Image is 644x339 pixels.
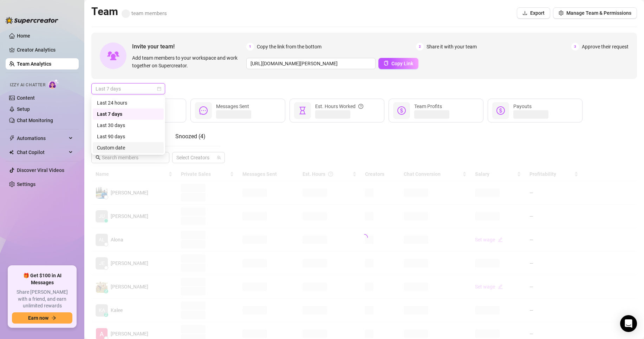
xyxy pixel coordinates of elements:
span: Copy Link [391,61,413,66]
div: Last 30 days [93,120,164,131]
a: Team Analytics [17,61,51,67]
span: search [96,155,100,160]
span: message [199,106,208,115]
div: Last 90 days [93,131,164,142]
span: Copy the link from the bottom [257,43,321,51]
span: Export [530,10,545,16]
span: Payouts [513,104,532,109]
span: question-circle [358,102,363,110]
span: Team Profits [414,104,442,109]
div: Last 24 hours [93,97,164,108]
img: AI Chatter [48,79,59,89]
span: Last 7 days [96,84,161,94]
span: Share it with your team [427,43,477,51]
span: Share [PERSON_NAME] with a friend, and earn unlimited rewards [12,289,72,310]
a: Content [17,95,35,101]
img: Chat Copilot [9,150,14,155]
span: Add team members to your workspace and work together on Supercreator. [132,54,243,69]
span: calendar [157,87,161,91]
span: 2 [416,43,424,51]
span: setting [559,11,564,15]
span: Approve their request [582,43,629,51]
span: 🎁 Get $100 in AI Messages [12,272,72,286]
img: logo-BBDzfeDw.svg [6,17,58,24]
a: Settings [17,181,35,187]
span: copy [384,61,389,66]
span: 1 [246,43,254,51]
span: download [522,11,527,15]
div: Custom date [93,142,164,153]
span: loading [360,233,369,242]
div: Last 7 days [93,108,164,120]
button: Copy Link [378,58,418,69]
a: Home [17,33,30,39]
div: Last 30 days [97,121,160,129]
a: Setup [17,106,30,112]
span: Automations [17,133,67,144]
span: Manage Team & Permissions [566,10,631,16]
div: Est. Hours Worked [315,102,363,110]
input: Search members [102,154,160,161]
span: Izzy AI Chatter [10,82,45,88]
button: Export [517,7,550,19]
div: Last 90 days [97,133,160,140]
span: dollar-circle [496,106,505,115]
span: arrow-right [51,315,56,320]
a: Chat Monitoring [17,118,53,123]
a: Creator Analytics [17,44,73,55]
span: Snoozed ( 4 ) [175,133,206,140]
span: team members [122,10,167,16]
a: Discover Viral Videos [17,167,64,173]
div: Custom date [97,144,160,152]
span: thunderbolt [9,135,15,141]
div: Last 7 days [97,110,160,118]
span: 3 [571,43,579,51]
h2: Team [91,5,167,18]
span: Earn now [28,315,48,321]
span: hourglass [298,106,307,115]
button: Manage Team & Permissions [553,7,637,19]
div: Open Intercom Messenger [620,315,637,332]
span: Invite your team! [132,42,246,51]
div: Last 24 hours [97,99,160,107]
span: team [217,155,221,160]
span: dollar-circle [397,106,406,115]
span: Messages Sent [216,104,249,109]
span: Chat Copilot [17,147,67,158]
button: Earn nowarrow-right [12,312,72,324]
